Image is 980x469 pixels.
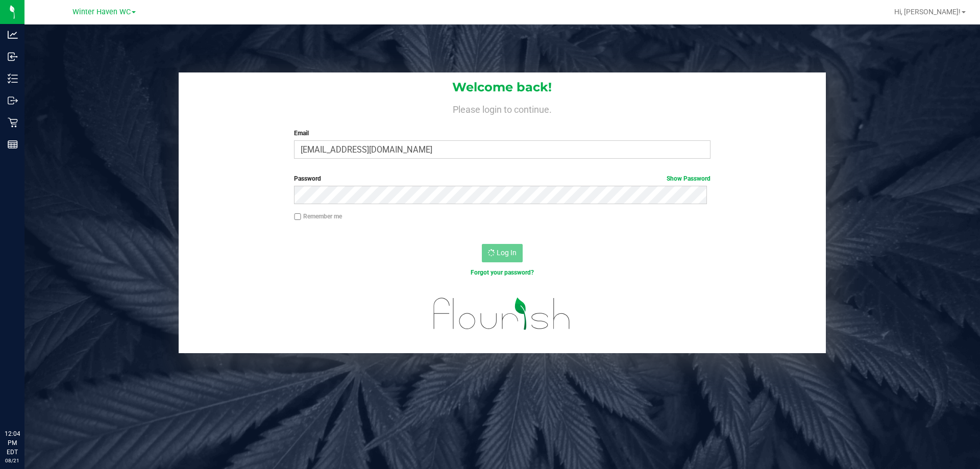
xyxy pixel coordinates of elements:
[5,457,20,464] p: 08/21
[471,269,534,276] a: Forgot your password?
[8,73,18,84] inline-svg: Inventory
[294,212,342,221] label: Remember me
[294,129,710,138] label: Email
[8,52,18,62] inline-svg: Inbound
[894,8,961,16] span: Hi, [PERSON_NAME]!
[294,213,301,220] input: Remember me
[421,288,583,340] img: flourish_logo.svg
[8,95,18,106] inline-svg: Outbound
[497,249,517,257] span: Log In
[8,30,18,40] inline-svg: Analytics
[72,8,131,16] span: Winter Haven WC
[294,175,321,182] span: Password
[482,244,523,262] button: Log In
[179,102,826,114] h4: Please login to continue.
[667,175,710,182] a: Show Password
[5,429,20,457] p: 12:04 PM EDT
[8,117,18,128] inline-svg: Retail
[8,139,18,150] inline-svg: Reports
[179,81,826,94] h1: Welcome back!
